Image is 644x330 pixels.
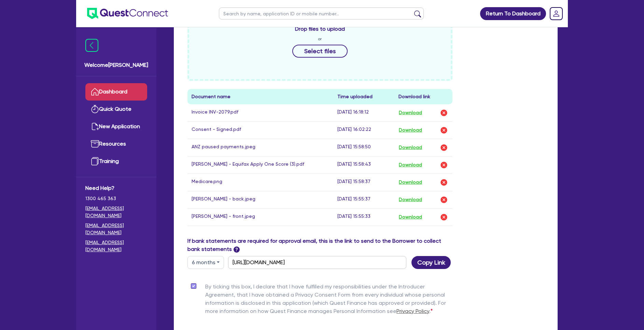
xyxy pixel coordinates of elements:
img: icon-menu-close [85,39,98,52]
td: [DATE] 15:55:37 [333,191,394,208]
label: If bank statements are required for approval email, this is the link to send to the Borrower to c... [187,237,452,253]
span: or [318,36,322,42]
td: ANZ paused payments.jpeg [187,139,333,156]
a: Dropdown toggle [547,5,565,22]
td: [DATE] 15:58:43 [333,156,394,174]
button: Copy Link [411,256,451,269]
td: [DATE] 15:55:33 [333,208,394,226]
img: delete-icon [440,196,448,204]
img: delete-icon [440,161,448,169]
th: Download link [394,89,452,104]
button: Download [398,178,422,187]
a: Dashboard [85,83,147,101]
a: Return To Dashboard [480,7,546,20]
a: Quick Quote [85,101,147,118]
th: Time uploaded [333,89,394,104]
button: Select files [292,45,348,58]
img: delete-icon [440,178,448,186]
img: delete-icon [440,109,448,117]
img: new-application [91,122,99,131]
img: quick-quote [91,105,99,113]
th: Document name [187,89,333,104]
input: Search by name, application ID or mobile number... [219,7,424,19]
span: Need Help? [85,184,147,192]
button: Download [398,161,422,169]
td: [DATE] 15:58:50 [333,139,394,156]
td: Invoice INV-2079.pdf [187,104,333,122]
a: Training [85,153,147,170]
img: delete-icon [440,213,448,221]
td: [DATE] 15:58:37 [333,174,394,191]
a: [EMAIL_ADDRESS][DOMAIN_NAME] [85,239,147,253]
td: Medicare.png [187,174,333,191]
img: resources [91,140,99,148]
span: ? [234,246,240,253]
button: Download [398,108,422,117]
span: Drop files to upload [295,25,345,33]
a: [EMAIL_ADDRESS][DOMAIN_NAME] [85,205,147,219]
a: Resources [85,135,147,153]
button: Dropdown toggle [187,256,224,269]
img: delete-icon [440,126,448,134]
a: New Application [85,118,147,135]
img: training [91,157,99,165]
a: Privacy Policy [396,308,429,314]
span: 1300 465 363 [85,195,147,202]
td: Consent - Signed.pdf [187,121,333,139]
label: By ticking this box, I declare that I have fulfilled my responsibilities under the Introducer Agr... [205,283,452,318]
img: quest-connect-logo-blue [87,8,168,19]
a: [EMAIL_ADDRESS][DOMAIN_NAME] [85,222,147,236]
td: [PERSON_NAME] - front.jpeg [187,208,333,226]
button: Download [398,213,422,222]
td: [PERSON_NAME] - Equifax Apply One Score (3).pdf [187,156,333,174]
td: [PERSON_NAME] - back.jpeg [187,191,333,208]
img: delete-icon [440,144,448,152]
td: [DATE] 16:18:12 [333,104,394,122]
span: Welcome [PERSON_NAME] [84,61,148,69]
td: [DATE] 16:02:22 [333,121,394,139]
button: Download [398,143,422,152]
button: Download [398,195,422,204]
button: Download [398,126,422,135]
